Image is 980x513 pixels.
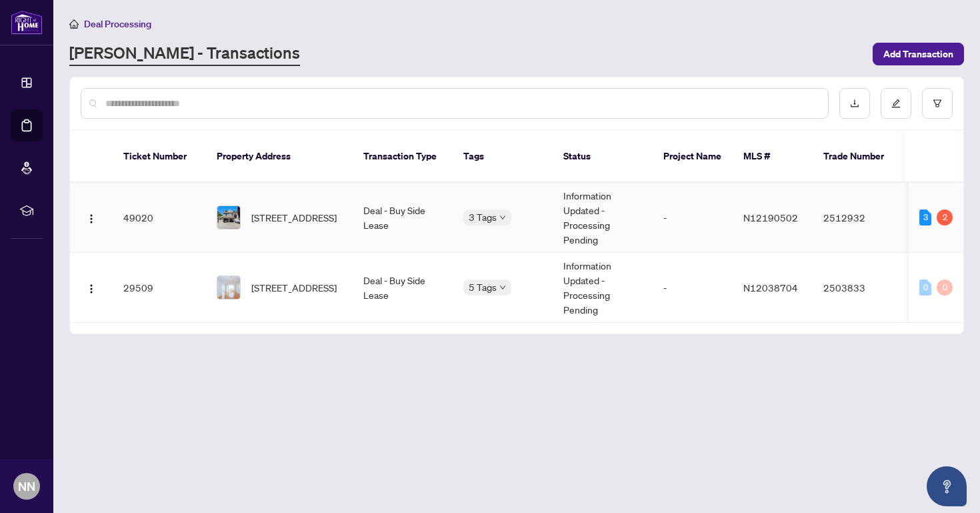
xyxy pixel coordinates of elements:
td: Deal - Buy Side Lease [353,253,453,323]
span: download [850,99,859,108]
button: Add Transaction [873,43,964,65]
span: edit [891,99,901,108]
td: - [653,183,733,253]
span: N12038704 [743,282,798,294]
div: 0 [937,280,953,296]
td: 2503833 [813,253,906,323]
img: logo [11,10,43,35]
th: Trade Number [813,131,906,183]
button: filter [922,88,953,119]
th: Ticket Number [113,131,206,183]
td: Information Updated - Processing Pending [553,253,653,323]
div: 0 [919,280,931,296]
div: 2 [937,209,953,225]
img: Logo [86,284,97,294]
th: Project Name [653,131,733,183]
td: Information Updated - Processing Pending [553,183,653,253]
td: 29509 [113,253,206,323]
span: Deal Processing [84,18,151,30]
td: Deal - Buy Side Lease [353,183,453,253]
span: NN [18,477,35,496]
td: 49020 [113,183,206,253]
span: home [69,19,79,29]
span: N12190502 [743,211,798,223]
span: down [499,214,506,221]
th: Status [553,131,653,183]
img: Logo [86,213,97,224]
th: Tags [453,131,553,183]
button: Logo [81,277,102,298]
span: down [499,284,506,291]
td: 2512932 [813,183,906,253]
th: Transaction Type [353,131,453,183]
span: Add Transaction [883,43,953,65]
a: [PERSON_NAME] - Transactions [69,42,300,66]
th: Property Address [206,131,353,183]
button: edit [881,88,911,119]
span: 5 Tags [469,280,497,295]
span: [STREET_ADDRESS] [251,280,337,295]
span: 3 Tags [469,209,497,225]
td: - [653,253,733,323]
button: Open asap [927,466,967,506]
div: 3 [919,209,931,225]
th: MLS # [733,131,813,183]
button: Logo [81,207,102,228]
img: thumbnail-img [217,206,240,229]
img: thumbnail-img [217,276,240,299]
button: download [839,88,870,119]
span: filter [933,99,942,108]
span: [STREET_ADDRESS] [251,210,337,225]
